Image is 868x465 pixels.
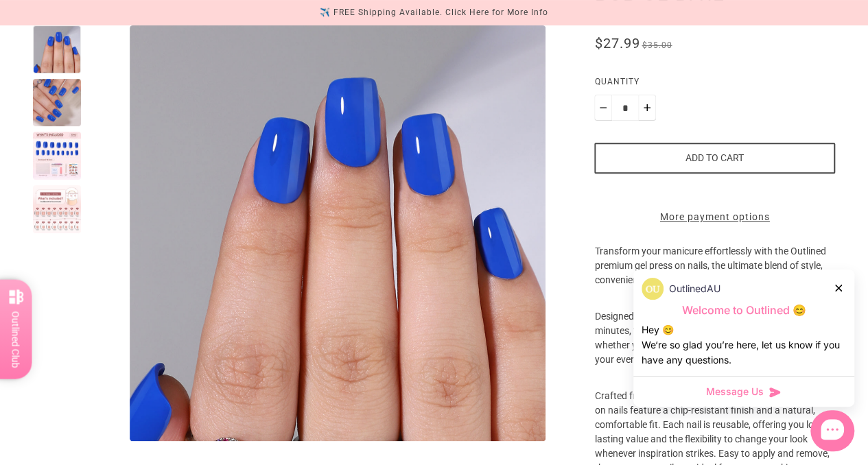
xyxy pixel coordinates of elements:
span: $35.00 [642,40,672,50]
label: Quantity [594,75,835,95]
div: ✈️ FREE Shipping Available. Click Here for More Info [320,5,548,20]
p: Transform your manicure effortlessly with the Outlined premium gel press on nails, the ultimate b... [594,244,835,309]
button: Plus [638,95,656,121]
button: Minus [594,95,612,121]
p: OutlinedAU [669,281,720,296]
div: Hey 😊 We‘re so glad you’re here, let us know if you have any questions. [642,322,846,368]
span: $27.99 [594,35,640,51]
button: Add to cart [594,143,835,174]
modal-trigger: Enlarge product image [130,25,546,441]
img: Pop of Blue [130,25,546,441]
span: Message Us [706,385,764,398]
img: data:image/png;base64,iVBORw0KGgoAAAANSUhEUgAAACQAAAAkCAYAAADhAJiYAAACJklEQVR4AexUO28TQRice/mFQxI... [642,278,664,300]
p: Welcome to Outlined 😊 [642,303,846,318]
p: Designed to give you a flawless, salon-quality look in minutes, these nails are perfect for any o... [594,309,835,389]
a: More payment options [594,210,835,224]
